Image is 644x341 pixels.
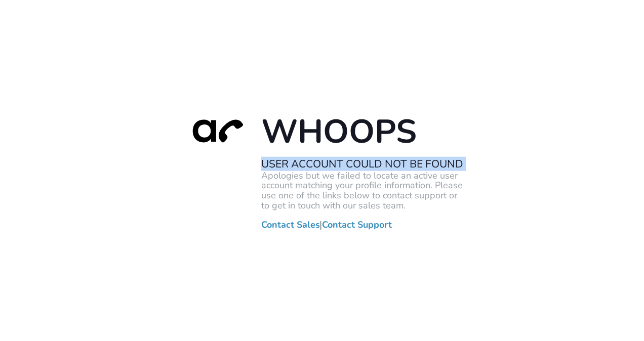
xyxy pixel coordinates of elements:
h2: User Account Could Not Be Found [261,157,464,170]
a: Contact Sales [261,220,320,230]
p: Apologies but we failed to locate an active user account matching your profile information. Pleas... [261,170,464,210]
h1: Whoops [261,111,464,152]
div: | [180,111,464,230]
a: Contact Support [322,220,392,230]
